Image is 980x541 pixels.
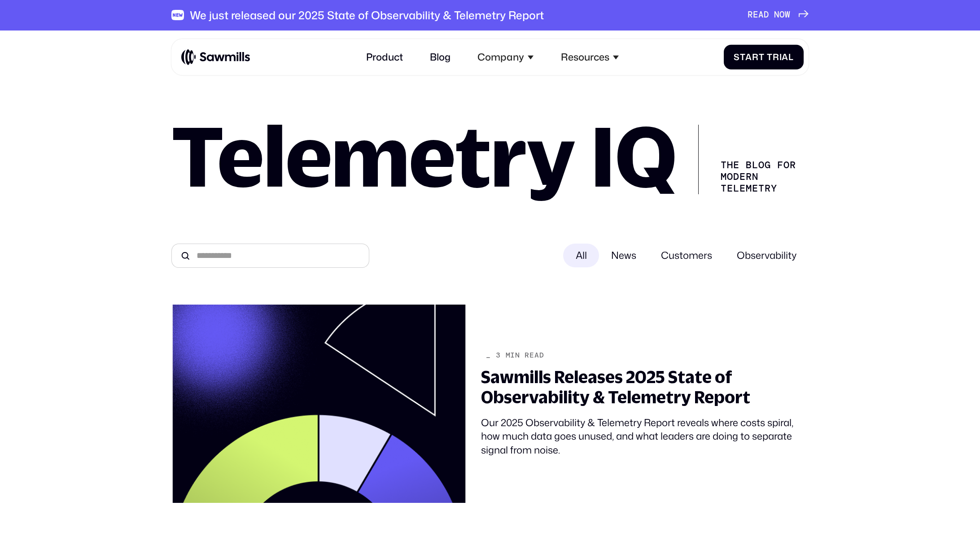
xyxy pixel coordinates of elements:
span: S [734,52,740,62]
span: Customers [649,244,725,267]
h1: Telemetry IQ [171,116,676,194]
span: A [758,10,764,20]
div: We just released our 2025 State of Observability & Telemetry Report [190,9,544,22]
span: t [740,52,746,62]
span: a [745,52,752,62]
div: Our 2025 Observability & Telemetry Report reveals where costs spiral, how much data goes unused, ... [481,416,808,457]
a: Product [359,44,411,70]
span: Observability [724,244,809,267]
span: News [599,244,649,267]
span: D [764,10,769,20]
span: T [767,52,773,62]
div: All [563,244,599,267]
div: min read [506,351,544,360]
span: i [779,52,782,62]
a: Blog [423,44,458,70]
div: Company [477,51,524,63]
div: _ [486,351,491,360]
span: l [788,52,794,62]
a: StartTrial [724,44,804,70]
span: O [779,10,785,20]
a: _3min readSawmills Releases 2025 State of Observability & Telemetry ReportOur 2025 Observability ... [163,296,817,511]
div: Resources [553,44,626,70]
span: a [782,52,788,62]
div: Company [470,44,541,70]
span: E [753,10,758,20]
span: t [759,52,765,62]
span: N [774,10,779,20]
span: R [748,10,753,20]
div: 3 [496,351,501,360]
form: All [171,244,809,268]
span: r [773,52,779,62]
a: READNOW [748,10,809,20]
div: The Blog for Modern telemetry [698,125,796,195]
span: W [785,10,790,20]
div: Resources [561,51,609,63]
span: r [752,52,759,62]
div: Sawmills Releases 2025 State of Observability & Telemetry Report [481,367,808,407]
